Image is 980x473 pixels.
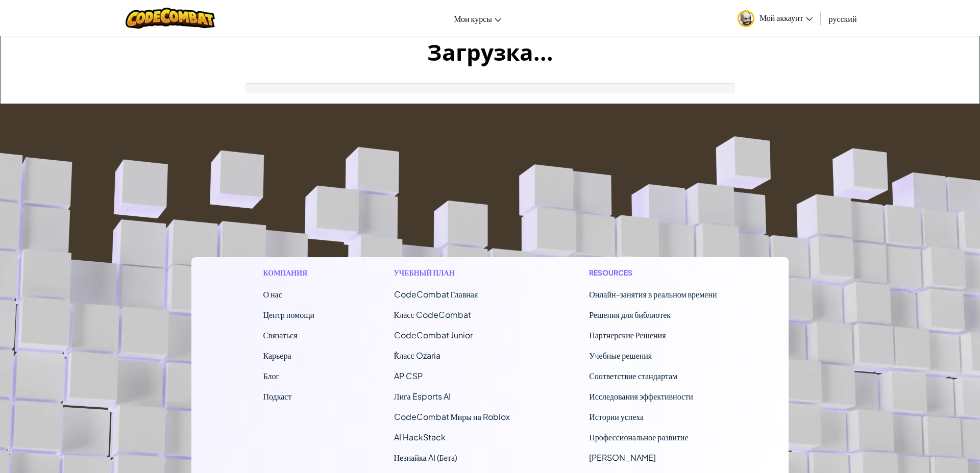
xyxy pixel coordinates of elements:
img: CodeCombat logo [126,8,215,29]
a: Учебные решения [589,350,652,361]
a: [PERSON_NAME] [589,452,656,463]
h1: Resources [589,267,717,278]
a: Онлайн-занятия в реальном времени [589,289,717,300]
a: Решения для библиотек [589,309,671,320]
span: Связаться [263,330,297,340]
a: русский [824,5,862,32]
a: ٌКласс Ozaria [394,350,440,361]
a: Мои курсы [449,5,506,32]
h1: Загрузка... [1,36,979,68]
a: Незнайка AI (Бета) [394,452,458,463]
a: Исследования эффективности [589,391,693,402]
h1: Учебный план [394,267,510,278]
a: AP CSP [394,370,423,381]
a: Центр помощи [263,309,314,320]
a: Профессиональное развитие [589,432,688,442]
a: Блог [263,370,279,381]
a: Карьера [263,350,291,361]
a: Соответствие стандартам [589,370,677,381]
img: avatar [738,10,754,27]
a: Класс CodeCombat [394,309,471,320]
a: AI HackStack [394,432,446,442]
a: Подкаст [263,391,291,402]
a: Мой аккаунт [732,2,818,34]
a: Лига Esports AI [394,391,451,402]
h1: Компания [263,267,314,278]
span: Мои курсы [454,13,492,24]
span: русский [829,13,857,24]
a: О нас [263,289,282,300]
a: CodeCombat Junior [394,330,473,340]
a: Партнерские Решения [589,330,666,340]
span: Мой аккаунт [759,12,813,23]
a: CodeCombat Миры на Roblox [394,411,510,422]
span: CodeCombat Главная [394,289,478,300]
a: Истории успеха [589,411,644,422]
